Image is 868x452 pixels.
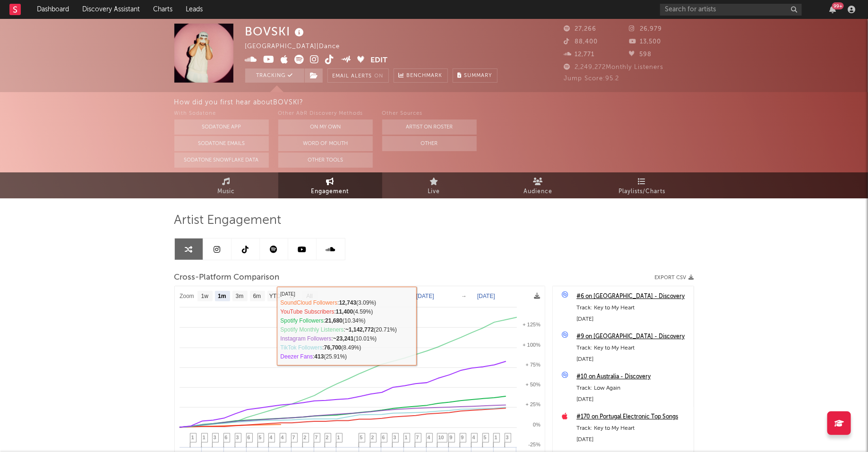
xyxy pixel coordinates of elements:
[174,172,278,198] a: Music
[533,422,541,427] text: 0%
[174,215,282,226] span: Artist Engagement
[416,293,434,299] text: [DATE]
[382,435,385,440] span: 6
[174,272,280,283] span: Cross-Platform Comparison
[464,73,492,78] span: Summary
[564,26,597,32] span: 27,266
[576,291,689,302] a: #6 on [GEOGRAPHIC_DATA] - Discovery
[270,435,273,440] span: 4
[311,186,349,197] span: Engagement
[281,435,284,440] span: 4
[525,382,541,387] text: + 50%
[450,435,453,440] span: 9
[245,41,362,52] div: [GEOGRAPHIC_DATA] | Dance
[201,293,208,300] text: 1w
[326,435,329,440] span: 2
[619,186,665,197] span: Playlists/Charts
[576,342,689,354] div: Track: Key to My Heart
[660,4,802,16] input: Search for artists
[289,293,295,300] text: 1y
[523,322,541,327] text: + 125%
[829,6,836,13] button: 99+
[655,275,694,281] button: Export CSV
[428,186,440,197] span: Live
[576,314,689,325] div: [DATE]
[525,401,541,407] text: + 25%
[304,435,307,440] span: 2
[576,411,689,423] a: #170 on Portugal Electronic Top Songs
[506,435,509,440] span: 3
[370,55,387,67] button: Edit
[191,435,194,440] span: 1
[564,39,598,45] span: 88,400
[564,51,595,58] span: 12,771
[407,70,443,82] span: Benchmark
[416,435,419,440] span: 7
[174,136,269,151] button: Sodatone Emails
[174,119,269,135] button: Sodatone App
[576,423,689,434] div: Track: Key to My Heart
[278,153,373,168] button: Other Tools
[394,435,396,440] span: 3
[832,2,844,9] div: 99 +
[576,331,689,342] a: #9 on [GEOGRAPHIC_DATA] - Discovery
[525,362,541,367] text: + 75%
[218,293,226,300] text: 1m
[382,172,486,198] a: Live
[576,434,689,445] div: [DATE]
[278,172,382,198] a: Engagement
[576,354,689,365] div: [DATE]
[337,435,340,440] span: 1
[382,119,477,135] button: Artist on Roster
[484,435,487,440] span: 5
[382,136,477,151] button: Other
[375,74,384,79] em: On
[278,136,373,151] button: Word Of Mouth
[438,435,444,440] span: 10
[174,108,269,119] div: With Sodatone
[461,435,464,440] span: 9
[278,119,373,135] button: On My Own
[214,435,216,440] span: 3
[461,293,467,299] text: →
[523,342,541,348] text: + 100%
[576,383,689,394] div: Track: Low Again
[576,394,689,405] div: [DATE]
[590,172,694,198] a: Playlists/Charts
[629,39,661,45] span: 13,500
[394,68,448,83] a: Benchmark
[174,153,269,168] button: Sodatone Snowflake Data
[564,64,664,70] span: 2,249,272 Monthly Listeners
[453,68,498,83] button: Summary
[327,68,389,83] button: Email AlertsOn
[235,293,243,300] text: 3m
[292,435,295,440] span: 7
[245,68,304,83] button: Tracking
[486,172,590,198] a: Audience
[225,435,228,440] span: 6
[315,435,318,440] span: 7
[203,435,206,440] span: 1
[629,51,652,58] span: 598
[248,435,250,440] span: 6
[236,435,239,440] span: 3
[405,435,408,440] span: 1
[278,108,373,119] div: Other A&R Discovery Methods
[528,442,541,447] text: -25%
[180,293,194,300] text: Zoom
[245,24,307,39] div: BOVSKI
[473,435,475,440] span: 4
[306,293,312,300] text: All
[495,435,498,440] span: 1
[259,435,262,440] span: 5
[217,186,235,197] span: Music
[269,293,280,300] text: YTD
[253,293,261,300] text: 6m
[576,371,689,383] a: #10 on Australia - Discovery
[477,293,495,299] text: [DATE]
[371,435,374,440] span: 2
